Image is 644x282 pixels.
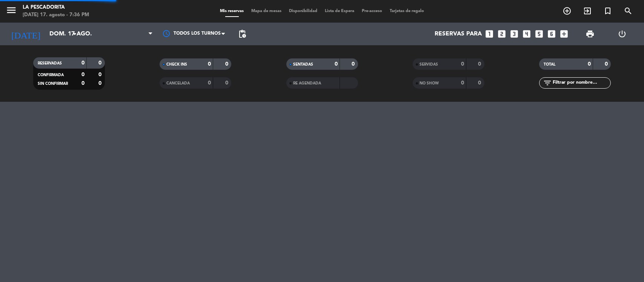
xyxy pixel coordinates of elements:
[522,29,532,39] i: looks_4
[238,29,247,38] span: pending_actions
[534,29,544,39] i: looks_5
[38,73,64,77] span: CONFIRMADA
[583,6,592,15] i: exit_to_app
[166,63,187,66] span: CHECK INS
[478,80,483,86] strong: 0
[38,61,62,65] span: RESERVADAS
[484,29,494,39] i: looks_one
[603,6,612,15] i: turned_in_not
[247,9,285,13] span: Mapa de mesas
[81,60,85,66] strong: 0
[478,61,483,67] strong: 0
[420,81,439,85] span: NO SHOW
[543,78,552,87] i: filter_list
[335,61,338,67] strong: 0
[166,81,190,85] span: CANCELADA
[98,60,103,66] strong: 0
[293,63,313,66] span: SENTADAS
[23,4,89,11] div: La Pescadorita
[81,81,85,86] strong: 0
[293,81,321,85] span: RE AGENDADA
[321,9,358,13] span: Lista de Espera
[81,72,85,77] strong: 0
[38,82,68,86] span: SIN CONFIRMAR
[605,61,609,67] strong: 0
[559,29,569,39] i: add_box
[6,5,17,16] i: menu
[586,29,595,38] span: print
[23,11,89,19] div: [DATE] 17. agosto - 7:36 PM
[606,23,638,45] div: LOG OUT
[208,61,211,67] strong: 0
[624,6,633,15] i: search
[618,29,627,38] i: power_settings_new
[98,81,103,86] strong: 0
[358,9,386,13] span: Pre-acceso
[588,61,591,67] strong: 0
[225,80,230,86] strong: 0
[208,80,211,86] strong: 0
[225,61,230,67] strong: 0
[563,6,572,15] i: add_circle_outline
[420,63,438,66] span: SERVIDAS
[352,61,356,67] strong: 0
[6,5,17,18] button: menu
[544,63,555,66] span: TOTAL
[552,79,610,87] input: Filtrar por nombre...
[435,31,482,38] span: Reservas para
[461,61,464,67] strong: 0
[70,29,79,38] i: arrow_drop_down
[386,9,428,13] span: Tarjetas de regalo
[216,9,247,13] span: Mis reservas
[509,29,519,39] i: looks_3
[547,29,556,39] i: looks_6
[98,72,103,77] strong: 0
[461,80,464,86] strong: 0
[285,9,321,13] span: Disponibilidad
[497,29,507,39] i: looks_two
[6,26,46,42] i: [DATE]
